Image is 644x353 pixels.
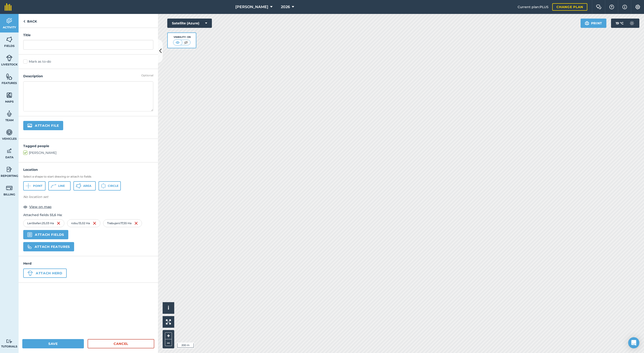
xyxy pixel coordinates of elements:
button: + [165,332,172,339]
div: Optional [141,74,153,77]
button: 19 °C [611,19,639,28]
button: Satellite (Azure) [167,19,212,28]
a: Back [19,14,42,28]
span: Point [33,184,42,188]
div: Visibility: On [173,35,191,39]
button: – [165,339,172,346]
img: Two speech bubbles overlapping with the left bubble in the forefront [596,5,601,9]
span: Trabujeni [107,221,120,225]
img: svg+xml;base64,PD94bWwgdmVyc2lvbj0iMS4wIiBlbmNvZGluZz0idXRmLTgiPz4KPCEtLSBHZW5lcmF0b3I6IEFkb2JlIE... [6,129,13,136]
button: Area [73,181,96,191]
h3: Select a shape to start drawing or attach to fields [23,175,153,178]
span: i [168,305,169,311]
button: Attach fields [23,230,68,239]
div: Open Intercom Messenger [628,337,639,348]
img: svg+xml;base64,PHN2ZyB4bWxucz0iaHR0cDovL3d3dy53My5vcmcvMjAwMC9zdmciIHdpZHRoPSI1NiIgaGVpZ2h0PSI2MC... [6,73,13,80]
img: fieldmargin Logo [5,3,12,11]
h4: Description [23,74,153,79]
span: [PERSON_NAME] [235,4,268,10]
span: Line [58,184,65,188]
em: No location set [23,195,48,199]
span: Area [83,184,91,188]
img: svg+xml;base64,PHN2ZyB4bWxucz0iaHR0cDovL3d3dy53My5vcmcvMjAwMC9zdmciIHdpZHRoPSIxNiIgaGVpZ2h0PSIyNC... [93,220,96,226]
a: Cancel [88,339,154,348]
span: 19 ° C [616,19,624,28]
button: View on map [23,204,52,210]
h4: Tagged people [23,143,153,149]
h4: Title [23,32,153,38]
img: svg%3e [27,244,32,249]
a: Change plan [552,3,587,11]
img: svg+xml;base64,PHN2ZyB4bWxucz0iaHR0cDovL3d3dy53My5vcmcvMjAwMC9zdmciIHdpZHRoPSIxOSIgaGVpZ2h0PSIyNC... [585,20,589,26]
img: svg+xml;base64,PHN2ZyB4bWxucz0iaHR0cDovL3d3dy53My5vcmcvMjAwMC9zdmciIHdpZHRoPSIxNyIgaGVpZ2h0PSIxNy... [622,4,627,10]
label: Mark as to-do [23,59,153,64]
button: Point [23,181,46,191]
img: svg+xml;base64,PD94bWwgdmVyc2lvbj0iMS4wIiBlbmNvZGluZz0idXRmLTgiPz4KPCEtLSBHZW5lcmF0b3I6IEFkb2JlIE... [6,55,13,62]
img: A question mark icon [609,5,614,9]
button: Attach features [23,242,74,251]
span: : 25,03 Ha [41,221,54,225]
h4: Location [23,167,153,172]
span: : 13,02 Ha [78,221,90,225]
img: svg+xml;base64,PHN2ZyB4bWxucz0iaHR0cDovL3d3dy53My5vcmcvMjAwMC9zdmciIHdpZHRoPSI1NiIgaGVpZ2h0PSI2MC... [6,36,13,43]
img: svg+xml;base64,PD94bWwgdmVyc2lvbj0iMS4wIiBlbmNvZGluZz0idXRmLTgiPz4KPCEtLSBHZW5lcmF0b3I6IEFkb2JlIE... [6,110,13,117]
button: i [163,302,174,314]
img: svg+xml;base64,PHN2ZyB4bWxucz0iaHR0cDovL3d3dy53My5vcmcvMjAwMC9zdmciIHdpZHRoPSIxOCIgaGVpZ2h0PSIyNC... [23,204,27,210]
span: View on map [29,204,52,209]
span: : 17,55 Ha [120,221,131,225]
img: svg+xml;base64,PD94bWwgdmVyc2lvbj0iMS4wIiBlbmNvZGluZz0idXRmLTgiPz4KPCEtLSBHZW5lcmF0b3I6IEFkb2JlIE... [6,166,13,173]
img: svg+xml;base64,PD94bWwgdmVyc2lvbj0iMS4wIiBlbmNvZGluZz0idXRmLTgiPz4KPCEtLSBHZW5lcmF0b3I6IEFkb2JlIE... [6,17,13,24]
span: LanStefan [27,221,41,225]
h4: Herd [23,261,153,266]
img: svg+xml;base64,PHN2ZyB4bWxucz0iaHR0cDovL3d3dy53My5vcmcvMjAwMC9zdmciIHdpZHRoPSI1MCIgaGVpZ2h0PSI0MC... [183,40,189,45]
p: Attached fields 55,6 Ha : [23,212,153,217]
span: 2026 [281,4,290,10]
span: Circle [108,184,118,188]
button: Print [581,19,607,28]
span: Current plan : PLUS [518,4,549,10]
img: svg+xml;base64,PHN2ZyB4bWxucz0iaHR0cDovL3d3dy53My5vcmcvMjAwMC9zdmciIHdpZHRoPSI1NiIgaGVpZ2h0PSI2MC... [6,92,13,99]
img: svg+xml;base64,PD94bWwgdmVyc2lvbj0iMS4wIiBlbmNvZGluZz0idXRmLTgiPz4KPCEtLSBHZW5lcmF0b3I6IEFkb2JlIE... [627,19,637,28]
img: svg+xml;base64,PD94bWwgdmVyc2lvbj0iMS4wIiBlbmNvZGluZz0idXRmLTgiPz4KPCEtLSBHZW5lcmF0b3I6IEFkb2JlIE... [27,270,33,276]
img: svg+xml;base64,PHN2ZyB4bWxucz0iaHR0cDovL3d3dy53My5vcmcvMjAwMC9zdmciIHdpZHRoPSIxNiIgaGVpZ2h0PSIyNC... [134,220,138,226]
img: svg+xml;base64,PD94bWwgdmVyc2lvbj0iMS4wIiBlbmNvZGluZz0idXRmLTgiPz4KPCEtLSBHZW5lcmF0b3I6IEFkb2JlIE... [6,339,13,343]
img: svg+xml;base64,PHN2ZyB4bWxucz0iaHR0cDovL3d3dy53My5vcmcvMjAwMC9zdmciIHdpZHRoPSIxNiIgaGVpZ2h0PSIyNC... [57,220,60,226]
label: [PERSON_NAME] [23,150,153,155]
img: svg+xml;base64,PD94bWwgdmVyc2lvbj0iMS4wIiBlbmNvZGluZz0idXRmLTgiPz4KPCEtLSBHZW5lcmF0b3I6IEFkb2JlIE... [6,147,13,154]
img: svg+xml,%3c [27,232,32,237]
img: svg+xml;base64,PHN2ZyB4bWxucz0iaHR0cDovL3d3dy53My5vcmcvMjAwMC9zdmciIHdpZHRoPSI5IiBoZWlnaHQ9IjI0Ii... [23,19,25,24]
img: Four arrows, one pointing top left, one top right, one bottom right and the last bottom left [166,319,171,324]
img: svg+xml;base64,PD94bWwgdmVyc2lvbj0iMS4wIiBlbmNvZGluZz0idXRmLTgiPz4KPCEtLSBHZW5lcmF0b3I6IEFkb2JlIE... [6,185,13,191]
img: A cog icon [635,5,641,9]
img: svg+xml;base64,PHN2ZyB4bWxucz0iaHR0cDovL3d3dy53My5vcmcvMjAwMC9zdmciIHdpZHRoPSI1MCIgaGVpZ2h0PSI0MC... [175,40,181,45]
button: Line [48,181,71,191]
button: Circle [99,181,121,191]
button: Save [22,339,84,348]
button: Attach herd [23,269,67,278]
span: robu [71,221,78,225]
